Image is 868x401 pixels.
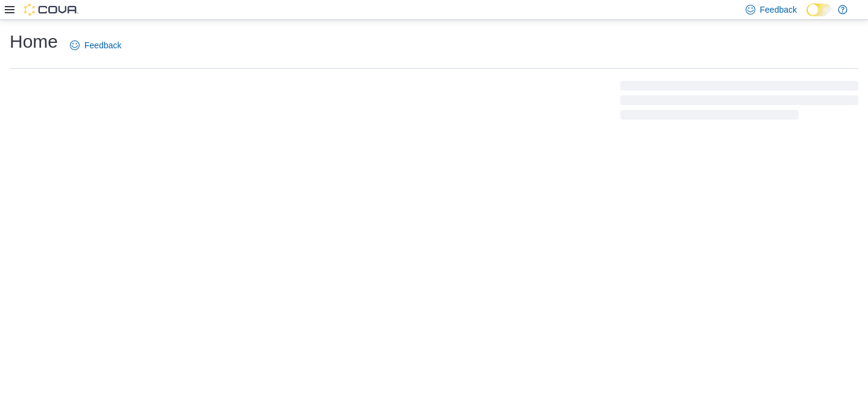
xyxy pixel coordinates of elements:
[24,4,78,16] img: Cova
[84,39,121,51] span: Feedback
[10,30,58,54] h1: Home
[65,33,126,57] a: Feedback
[620,83,858,122] span: Loading
[807,4,832,16] input: Dark Mode
[760,4,797,16] span: Feedback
